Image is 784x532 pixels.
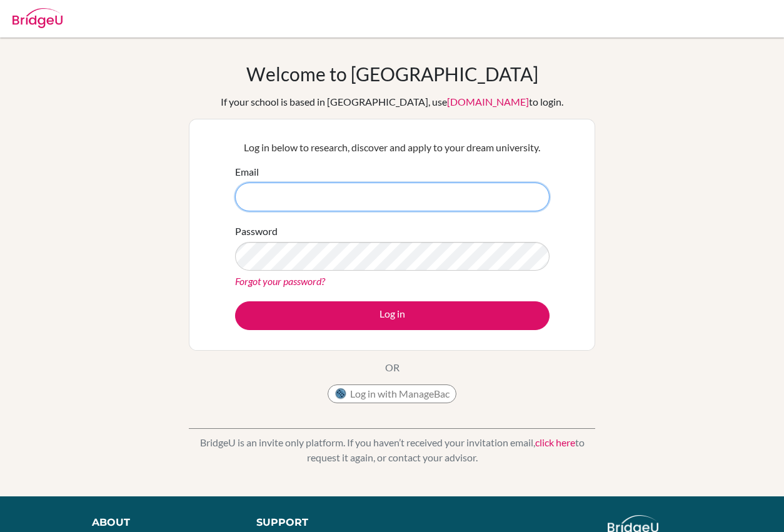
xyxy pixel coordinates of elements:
p: BridgeU is an invite only platform. If you haven’t received your invitation email, to request it ... [189,435,595,465]
a: [DOMAIN_NAME] [447,96,529,108]
h1: Welcome to [GEOGRAPHIC_DATA] [246,63,538,85]
a: click here [535,436,575,448]
label: Email [235,164,259,179]
div: About [92,515,228,530]
div: Support [256,515,380,530]
div: If your school is based in [GEOGRAPHIC_DATA], use to login. [221,94,563,109]
p: OR [385,360,400,375]
button: Log in with ManageBac [328,384,456,403]
label: Password [235,224,278,239]
img: Bridge-U [13,8,63,28]
a: Forgot your password? [235,275,325,287]
p: Log in below to research, discover and apply to your dream university. [235,140,550,155]
button: Log in [235,301,550,330]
